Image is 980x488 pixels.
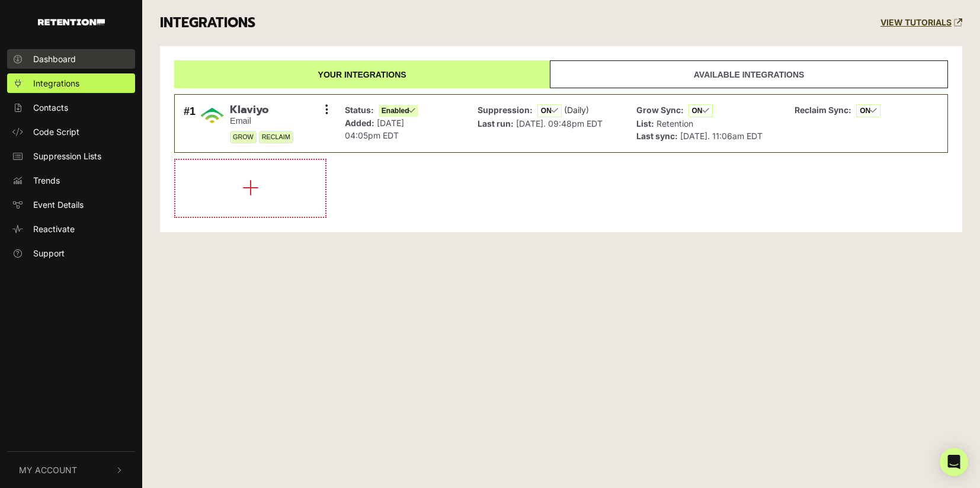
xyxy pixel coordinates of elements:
span: Enabled [379,105,419,117]
span: Suppression Lists [33,150,101,162]
span: (Daily) [564,105,589,115]
a: Suppression Lists [7,146,135,166]
span: Klaviyo [230,104,293,117]
span: RECLAIM [259,131,293,143]
strong: Last sync: [636,131,678,141]
span: [DATE]. 11:06am EDT [680,131,763,141]
span: Code Script [33,126,79,138]
strong: Status: [345,105,374,115]
span: [DATE] 04:05pm EDT [345,118,404,140]
span: Contacts [33,101,68,114]
strong: List: [636,118,654,129]
a: Support [7,243,135,263]
img: Retention.com [38,19,105,25]
strong: Last run: [478,118,514,129]
span: ON [688,104,713,117]
strong: Added: [345,118,374,128]
a: Trends [7,171,135,190]
strong: Suppression: [478,105,533,115]
span: Reactivate [33,223,75,235]
button: My Account [7,452,135,488]
span: Support [33,247,65,259]
a: Dashboard [7,49,135,69]
span: ON [856,104,880,117]
span: [DATE]. 09:48pm EDT [516,118,603,129]
img: Klaviyo [200,104,224,127]
a: Integrations [7,73,135,93]
a: Event Details [7,195,135,214]
span: My Account [19,464,77,476]
a: Code Script [7,122,135,142]
span: Trends [33,174,60,187]
span: Event Details [33,198,84,211]
div: #1 [184,104,196,144]
a: Contacts [7,98,135,117]
a: Reactivate [7,219,135,239]
h3: INTEGRATIONS [160,15,255,31]
div: Open Intercom Messenger [940,448,968,476]
small: Email [230,116,293,126]
a: Your integrations [174,60,550,88]
span: Integrations [33,77,79,89]
span: Retention [656,118,693,129]
span: ON [537,104,562,117]
a: Available integrations [550,60,948,88]
a: VIEW TUTORIALS [880,18,962,28]
strong: Reclaim Sync: [795,105,851,115]
strong: Grow Sync: [636,105,684,115]
span: Dashboard [33,53,76,65]
span: GROW [230,131,257,143]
